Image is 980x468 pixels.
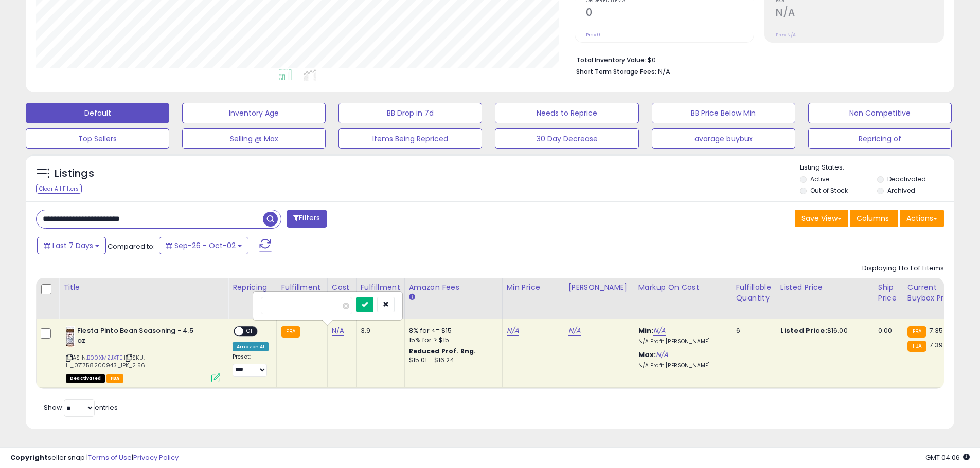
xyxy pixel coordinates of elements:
div: $15.01 - $16.24 [409,356,494,365]
div: seller snap | | [10,453,179,463]
div: Listed Price [780,282,869,293]
div: Preset: [233,353,269,377]
a: B00XMZJXTE [87,353,122,362]
div: [PERSON_NAME] [568,282,630,293]
div: Displaying 1 to 1 of 1 items [862,264,944,273]
b: Fiesta Pinto Bean Seasoning - 4.5 oz [77,326,202,348]
div: 6 [736,326,768,335]
th: The percentage added to the cost of goods (COGS) that forms the calculator for Min & Max prices. [634,278,732,319]
span: Compared to: [108,241,155,251]
small: FBA [281,326,300,338]
b: Max: [638,350,656,360]
div: Title [63,282,224,293]
small: Prev: N/A [776,32,796,38]
span: OFF [243,327,260,336]
small: Prev: 0 [586,32,600,38]
div: Fulfillment [281,282,323,293]
button: Save View [795,210,848,227]
span: All listings that are unavailable for purchase on Amazon for any reason other than out-of-stock [66,374,105,383]
a: N/A [656,350,668,360]
b: Listed Price: [780,326,827,335]
div: 3.9 [361,326,397,335]
label: Archived [887,186,915,195]
strong: Copyright [10,453,48,462]
div: 15% for > $15 [409,335,494,345]
button: Last 7 Days [37,237,106,254]
span: Last 7 Days [52,240,93,251]
small: FBA [907,341,926,352]
div: Fulfillment Cost [361,282,400,304]
button: Inventory Age [182,103,326,123]
label: Active [810,175,829,183]
p: Listing States: [800,163,954,173]
a: Privacy Policy [133,453,179,462]
p: N/A Profit [PERSON_NAME] [638,362,724,369]
div: $16.00 [780,326,866,335]
div: Ship Price [878,282,899,304]
div: Min Price [507,282,560,293]
button: BB Drop in 7d [338,103,482,123]
div: Repricing [233,282,272,293]
button: Non Competitive [808,103,952,123]
a: N/A [332,326,344,336]
div: 0.00 [878,326,895,335]
button: Actions [900,210,944,227]
span: Show: entries [44,403,118,413]
img: 51S9oB2fWYL._SL40_.jpg [66,326,75,347]
span: | SKU: IL_071758200943_1PK_2.56 [66,353,145,369]
button: Selling @ Max [182,128,326,149]
p: N/A Profit [PERSON_NAME] [638,338,724,345]
div: 8% for <= $15 [409,326,494,335]
div: Markup on Cost [638,282,727,293]
div: Cost [332,282,352,293]
button: BB Price Below Min [652,103,795,123]
h5: Listings [55,166,94,181]
button: Needs to Reprice [495,103,638,123]
li: $0 [576,53,936,65]
b: Total Inventory Value: [576,55,646,64]
span: 7.35 [929,326,943,335]
a: N/A [568,326,581,336]
button: 30 Day Decrease [495,128,638,149]
h2: 0 [586,7,754,21]
small: FBA [907,326,926,338]
div: Amazon AI [233,342,269,351]
div: Clear All Filters [36,184,82,194]
a: Terms of Use [88,453,132,462]
div: ASIN: [66,326,220,381]
span: N/A [658,67,670,77]
b: Reduced Prof. Rng. [409,347,476,355]
span: Columns [857,213,889,223]
button: Default [26,103,169,123]
label: Out of Stock [810,186,848,195]
button: Columns [850,210,898,227]
a: N/A [653,326,666,336]
div: Amazon Fees [409,282,498,293]
button: Filters [287,210,327,228]
b: Short Term Storage Fees: [576,67,656,76]
span: 2025-10-10 04:06 GMT [925,453,970,462]
button: avarage buybux [652,128,795,149]
span: Sep-26 - Oct-02 [174,240,236,251]
button: Top Sellers [26,128,169,149]
span: 7.39 [929,340,943,350]
span: FBA [106,374,124,383]
label: Deactivated [887,175,926,183]
b: Min: [638,326,654,335]
h2: N/A [776,7,943,21]
a: N/A [507,326,519,336]
div: Current Buybox Price [907,282,960,304]
div: Fulfillable Quantity [736,282,772,304]
button: Repricing of [808,128,952,149]
small: Amazon Fees. [409,293,415,302]
button: Items Being Repriced [338,128,482,149]
button: Sep-26 - Oct-02 [159,237,248,254]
